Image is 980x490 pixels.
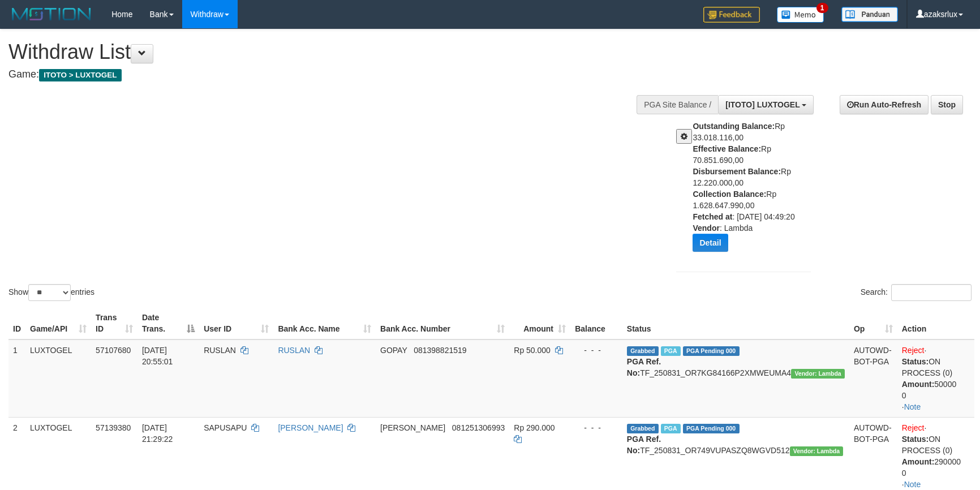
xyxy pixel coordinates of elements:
[514,423,555,432] span: Rp 290.000
[902,357,929,366] b: Status:
[380,423,445,432] span: [PERSON_NAME]
[661,346,681,356] span: Marked by azaksrlux
[849,307,897,339] th: Op: activate to sort column ascending
[142,423,173,444] span: [DATE] 21:29:22
[683,424,740,433] span: PGA Pending
[693,190,766,199] b: Collection Balance:
[96,423,131,432] span: 57139380
[96,346,131,355] span: 57107680
[39,69,122,81] span: ITOTO > LUXTOGEL
[142,346,173,366] span: [DATE] 20:55:01
[904,402,921,411] a: Note
[693,223,719,233] b: Vendor
[278,346,310,355] a: RUSLAN
[8,307,25,339] th: ID
[840,95,929,114] a: Run Auto-Refresh
[777,7,824,23] img: Button%20Memo.svg
[25,339,91,418] td: LUXTOGEL
[693,122,775,131] b: Outstanding Balance:
[627,435,661,455] b: PGA Ref. No:
[414,346,466,355] span: Copy 081398821519 to clipboard
[278,423,343,432] a: [PERSON_NAME]
[816,3,828,13] span: 1
[509,307,570,339] th: Amount: activate to sort column ascending
[91,307,137,339] th: Trans ID: activate to sort column ascending
[693,234,728,252] button: Detail
[8,284,94,301] label: Show entries
[693,144,761,153] b: Effective Balance:
[575,422,618,433] div: - - -
[661,424,681,433] span: Marked by azaksrlux
[622,307,849,339] th: Status
[841,7,898,22] img: panduan.png
[627,424,659,433] span: Grabbed
[570,307,622,339] th: Balance
[575,345,618,356] div: - - -
[897,307,974,339] th: Action
[725,100,800,109] span: [ITOTO] LUXTOGEL
[627,357,661,377] b: PGA Ref. No:
[204,423,247,432] span: SAPUSAPU
[902,423,925,432] a: Reject
[693,121,819,260] div: Rp 33.018.116,00 Rp 70.851.690,00 Rp 12.220.000,00 Rp 1.628.647.990,00 : [DATE] 04:49:20 : Lambda
[273,307,376,339] th: Bank Acc. Name: activate to sort column ascending
[703,7,760,23] img: Feedback.jpg
[902,356,970,401] div: ON PROCESS (0) 50000 0
[8,6,94,23] img: MOTION_logo.png
[8,41,642,63] h1: Withdraw List
[902,457,935,466] b: Amount:
[204,346,236,355] span: RUSLAN
[637,95,718,114] div: PGA Site Balance /
[791,369,845,379] span: Vendor URL: https://order7.1velocity.biz
[627,346,659,356] span: Grabbed
[902,435,929,444] b: Status:
[902,380,935,389] b: Amount:
[904,480,921,489] a: Note
[8,69,642,80] h4: Game:
[452,423,505,432] span: Copy 081251306993 to clipboard
[902,346,925,355] a: Reject
[622,339,849,418] td: TF_250831_OR7KG84166P2XMWEUMA4
[514,346,551,355] span: Rp 50.000
[683,346,740,356] span: PGA Pending
[25,307,91,339] th: Game/API: activate to sort column ascending
[8,339,25,418] td: 1
[902,433,970,479] div: ON PROCESS (0) 290000 0
[199,307,273,339] th: User ID: activate to sort column ascending
[861,284,972,301] label: Search:
[693,212,732,221] b: Fetched at
[693,167,781,176] b: Disbursement Balance:
[931,95,963,114] a: Stop
[897,339,974,418] td: · ·
[28,284,71,301] select: Showentries
[376,307,509,339] th: Bank Acc. Number: activate to sort column ascending
[849,339,897,418] td: AUTOWD-BOT-PGA
[790,446,844,456] span: Vendor URL: https://order7.1velocity.biz
[380,346,407,355] span: GOPAY
[137,307,199,339] th: Date Trans.: activate to sort column descending
[718,95,814,114] button: [ITOTO] LUXTOGEL
[891,284,972,301] input: Search:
